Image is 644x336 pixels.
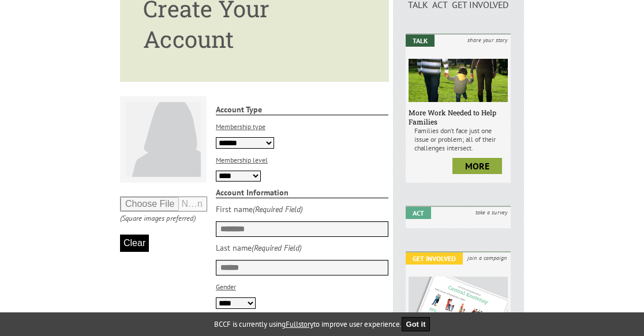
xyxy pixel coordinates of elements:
label: Membership level [216,156,268,164]
h6: More Work Needed to Help Families [409,108,508,126]
div: Last name [216,243,252,253]
div: First name [216,204,253,214]
i: (Square images preferred) [120,213,196,223]
em: Act [406,207,431,219]
em: Get Involved [406,252,463,265]
img: Default User Photo [120,96,207,183]
i: share your story [464,35,511,46]
strong: Account Information [216,187,389,198]
label: Membership type [216,122,265,131]
i: join a campaign [464,252,511,263]
button: Clear [120,235,149,252]
i: take a survey [472,207,511,218]
strong: Account Type [216,104,389,115]
label: Gender [216,282,236,291]
a: more [452,158,502,174]
p: Families don’t face just one issue or problem; all of their challenges intersect. [409,126,508,152]
button: Got it [402,317,430,331]
i: (Required Field) [253,204,303,214]
a: Fullstory [286,319,313,329]
em: Talk [406,35,435,47]
i: (Required Field) [252,243,302,253]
